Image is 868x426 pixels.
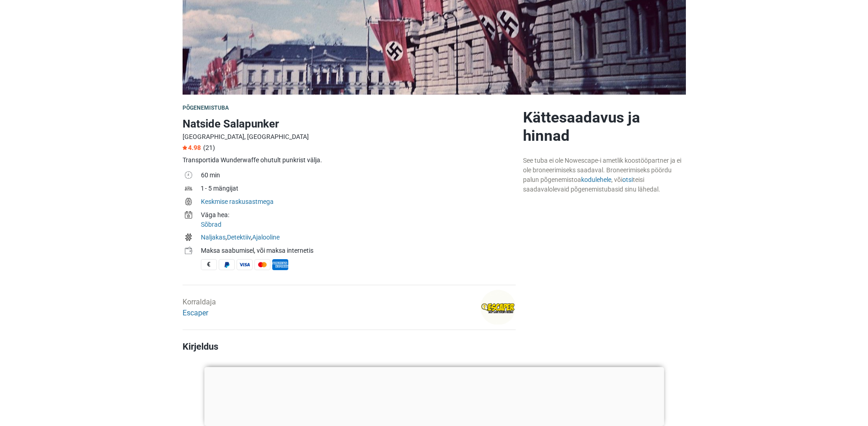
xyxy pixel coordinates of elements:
a: Sõbrad [201,221,221,228]
div: Maksa saabumisel, või maksa internetis [201,246,516,256]
div: Korraldaja [183,297,216,319]
div: See tuba ei ole Nowescape-i ametlik koostööpartner ja ei ole broneerimiseks saadaval. Broneerimis... [523,156,686,194]
td: 1 - 5 mängijat [201,183,516,196]
h4: Kirjeldus [183,341,516,352]
span: (21) [203,144,215,151]
img: Star [183,145,187,150]
a: otsi [622,176,633,183]
a: kodulehele [581,176,611,183]
h2: Kättesaadavus ja hinnad [523,108,686,145]
span: MasterCard [254,259,270,270]
a: Keskmise raskusastmega [201,198,274,205]
h1: Natside Salapunker [183,116,516,132]
span: Sularaha [201,259,217,270]
span: 4.98 [183,144,201,151]
a: Ajalooline [252,234,280,241]
td: , , [201,232,516,245]
td: 60 min [201,170,516,183]
a: Detektiiv [227,234,251,241]
span: Visa [237,259,253,270]
a: Naljakas [201,234,226,241]
img: a666587afda6e89al.png [480,290,516,325]
div: Transportida Wunderwaffe ohutult punkrist välja. [183,155,516,165]
span: Põgenemistuba [183,105,229,111]
span: PayPal [219,259,235,270]
span: American Express [272,259,288,270]
iframe: Advertisement [204,367,664,424]
div: [GEOGRAPHIC_DATA], [GEOGRAPHIC_DATA] [183,132,516,142]
a: Escaper [183,309,208,317]
div: Väga hea: [201,210,516,220]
